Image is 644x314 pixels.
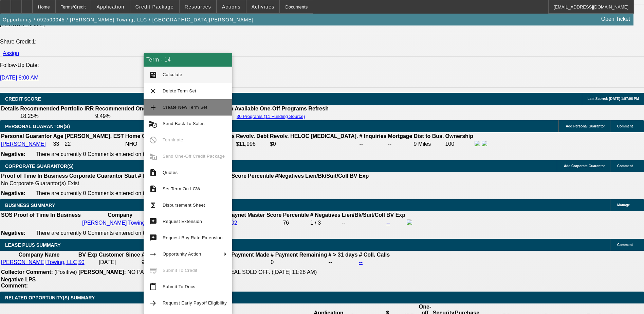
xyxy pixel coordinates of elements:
[135,4,174,10] span: Credit Package
[564,164,605,168] span: Add Corporate Guarantor
[149,201,157,209] mat-icon: functions
[149,71,157,79] mat-icon: calculate
[163,88,196,93] span: Delete Term Set
[617,164,633,168] span: Comment
[275,173,304,179] b: #Negatives
[236,133,269,139] b: Revolv. Debt
[163,186,200,191] span: Set Term On LCW
[305,173,348,179] b: Lien/Bk/Suit/Coll
[149,120,157,128] mat-icon: cancel_schedule_send
[413,140,444,148] td: 9 Miles
[78,259,85,265] a: $0
[163,219,202,224] span: Request Extension
[226,259,270,266] td: --
[127,269,317,275] span: NO PAYMENTS MADE TO BEACON AS DEAL SOLD OFF. ([DATE] 11:28 AM)
[65,133,124,139] b: [PERSON_NAME]. EST
[482,141,487,146] img: linkedin-icon.png
[1,269,53,275] b: Collector Comment:
[342,212,385,218] b: Lien/Bk/Suit/Coll
[386,220,390,226] a: --
[386,212,405,218] b: BV Exp
[163,300,227,306] span: Request Early Payoff Eligibility
[283,212,309,218] b: Percentile
[163,121,204,126] span: Send Back To Sales
[96,4,124,10] span: Application
[141,259,164,266] td: 9.36%
[1,259,77,265] a: [PERSON_NAME] Towing, LLC
[475,141,480,146] img: facebook-icon.png
[329,252,358,258] b: # > 31 days
[228,220,237,226] a: 702
[98,259,141,266] td: [DATE]
[587,97,639,101] span: Last Scored: [DATE] 1:57:06 PM
[227,252,269,258] b: # Payment Made
[149,169,157,177] mat-icon: request_quote
[350,173,369,179] b: BV Exp
[20,113,94,120] td: 18.25%
[36,190,180,196] span: There are currently 0 Comments entered on this opportunity
[3,50,19,56] a: Assign
[566,124,605,128] span: Add Personal Guarantor
[82,220,158,226] a: [PERSON_NAME] Towing, LLC
[252,4,275,10] span: Activities
[1,105,19,112] th: Details
[95,105,167,112] th: Recommended One Off IRR
[91,0,129,13] button: Application
[271,252,327,258] b: # Payment Remaining
[14,212,81,219] th: Proof of Time In Business
[124,173,136,179] b: Start
[180,0,216,13] button: Resources
[53,133,63,139] b: Age
[217,0,246,13] button: Actions
[1,180,372,187] td: No Corporate Guarantor(s) Exist
[359,140,387,148] td: --
[342,219,385,227] td: --
[3,17,254,22] span: Opportunity / 092500045 / [PERSON_NAME] Towing, LLC / [GEOGRAPHIC_DATA][PERSON_NAME]
[308,105,329,112] th: Refresh
[236,140,269,148] td: $11,996
[407,220,412,225] img: facebook-icon.png
[270,140,358,148] td: $0
[270,259,327,266] td: 0
[53,140,63,148] td: 33
[65,140,124,148] td: 22
[185,4,211,10] span: Resources
[388,140,413,148] td: --
[1,212,13,219] th: SOS
[1,141,46,147] a: [PERSON_NAME]
[1,133,52,139] b: Personal Guarantor
[99,252,140,258] b: Customer Since
[359,252,390,258] b: # Coll. Calls
[599,13,633,25] a: Open Ticket
[130,0,179,13] button: Credit Package
[78,269,126,275] b: [PERSON_NAME]:
[163,203,205,208] span: Disbursement Sheet
[54,269,77,275] span: (Positive)
[149,87,157,95] mat-icon: clear
[1,151,25,157] b: Negative:
[69,173,123,179] b: Corporate Guarantor
[228,212,281,218] b: Paynet Master Score
[163,235,223,240] span: Request Buy Rate Extension
[149,250,157,258] mat-icon: arrow_right_alt
[163,284,195,289] span: Submit To Docs
[617,124,633,128] span: Comment
[617,243,633,247] span: Comment
[328,259,358,266] td: --
[163,105,207,110] span: Create New Term Set
[222,4,241,10] span: Actions
[1,230,25,236] b: Negative:
[617,203,630,207] span: Manage
[388,133,412,139] b: Mortgage
[108,212,132,218] b: Company
[36,151,180,157] span: There are currently 0 Comments entered on this opportunity
[1,173,68,179] th: Proof of Time In Business
[270,133,358,139] b: Revolv. HELOC [MEDICAL_DATA].
[235,114,307,119] button: 30 Programs (11 Funding Source)
[5,203,55,208] span: BUSINESS SUMMARY
[1,277,36,289] b: Negative LPS Comment:
[125,140,175,148] td: NHO
[359,259,363,265] a: --
[1,190,25,196] b: Negative:
[5,124,70,129] span: PERSONAL GUARANTOR(S)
